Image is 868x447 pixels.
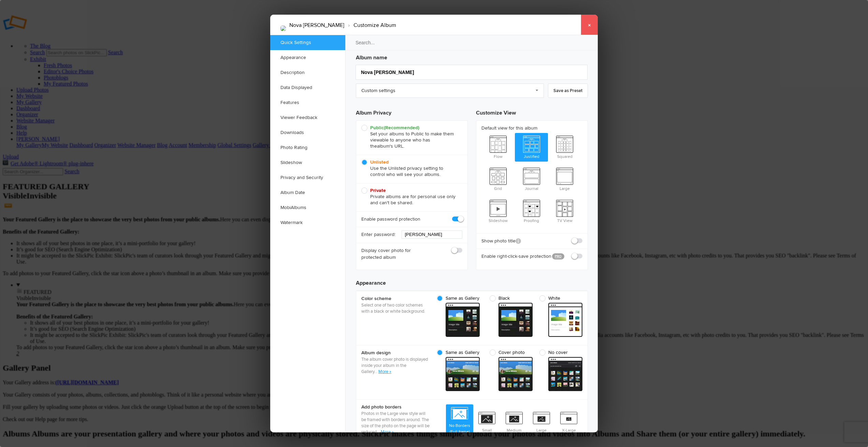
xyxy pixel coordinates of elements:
[356,84,544,98] a: Custom settings
[501,409,528,434] span: Medium
[515,165,548,192] span: Journal
[370,125,419,131] b: Public
[377,429,381,435] span: ...
[539,295,579,301] span: White
[361,356,430,375] p: The album cover photo is displayed inside your album in the Gallery.
[361,231,395,238] b: Enter password:
[437,349,479,356] span: Same as Gallery
[548,165,581,192] span: Large
[377,143,404,149] span: album's URL.
[473,409,501,434] span: Small
[270,65,345,80] a: Description
[481,133,515,160] span: Flow
[539,349,579,356] span: No cover
[361,247,427,261] b: Display cover photo for protected album
[361,295,430,302] b: Color scheme
[280,26,286,31] img: Nova_Aybar_2nd_2025-26Kings_Acad_Individuals-307-Edit.jpg
[476,103,588,120] h3: Customize View
[515,133,548,160] span: Justified
[555,409,582,434] span: X-Large
[548,357,582,391] span: cover From gallery - dark
[378,369,391,374] a: More »
[356,273,588,287] h3: Appearance
[270,95,345,110] a: Features
[548,197,581,224] span: TV View
[361,125,459,149] span: Set your albums to Public to make them viewable to anyone who has the
[270,35,345,50] a: Quick Settings
[270,170,345,185] a: Privacy and Security
[481,253,547,260] b: Enable right-click-save protection
[437,295,479,301] span: Same as Gallery
[270,200,345,215] a: MobiAlbums
[344,19,396,31] li: Customize Album
[270,80,345,95] a: Data Displayed
[270,50,345,65] a: Appearance
[361,349,430,356] b: Album design
[581,15,598,35] a: ×
[375,369,378,374] span: ..
[370,188,386,193] b: Private
[384,125,419,131] i: (Recommended)
[345,35,599,50] input: Search...
[361,216,420,223] b: Enable password protection
[481,125,582,132] b: Default view for this album
[490,295,529,301] span: Black
[548,133,581,160] span: Squared
[548,84,588,98] a: Save as Preset
[370,159,389,165] b: Unlisted
[552,253,564,259] a: PRO
[361,404,430,411] b: Add photo borders
[481,238,521,244] b: Show photo title
[361,159,459,178] span: Use the Unlisted privacy setting to control who will see your albums.
[270,185,345,200] a: Album Date
[528,409,555,434] span: Large
[270,215,345,230] a: Watermark
[356,51,588,62] h3: Album name
[481,197,515,224] span: Slideshow
[289,19,344,31] li: Nova [PERSON_NAME]
[270,155,345,170] a: Slideshow
[381,429,394,435] a: More »
[356,103,468,120] h3: Album Privacy
[515,197,548,224] span: Proofing
[498,357,533,391] span: cover From gallery - dark
[361,188,459,206] span: Private albums are for personal use only and can't be shared.
[446,357,480,391] span: cover From gallery - dark
[361,411,430,435] p: Photos in the Large view style will be framed with borders around. The size of the photo on the p...
[270,140,345,155] a: Photo Rating
[490,349,529,356] span: Cover photo
[270,110,345,125] a: Viewer Feedback
[361,302,430,314] p: Select one of two color schemes with a black or white background.
[446,404,473,436] span: No Borders (Full frame)
[481,165,515,192] span: Grid
[270,125,345,140] a: Downloads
